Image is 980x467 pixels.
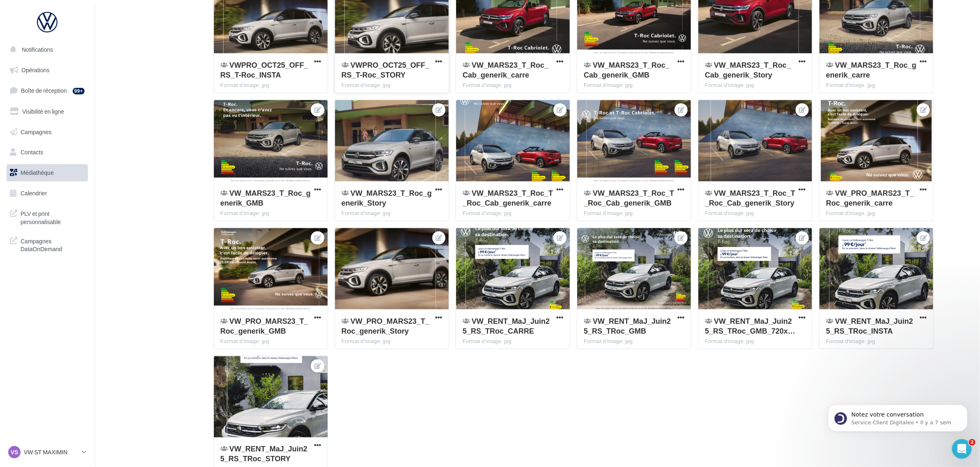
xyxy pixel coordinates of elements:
a: Campagnes DataOnDemand [5,232,90,256]
span: VW_RENT_MaJ_Juin25_RS_TRoc_INSTA [826,316,913,335]
a: Calendrier [5,185,90,202]
span: VW_PRO_MARS23_T_Roc_generik_Story [342,316,429,335]
div: Format d'image: jpg [342,338,442,345]
div: Format d'image: jpg [220,210,321,217]
span: VS [11,448,18,456]
div: Format d'image: jpg [220,82,321,89]
p: VW ST MAXIMIN [24,448,78,456]
a: PLV et print personnalisable [5,205,90,229]
span: Campagnes [21,128,52,135]
a: Médiathèque [5,164,90,181]
span: Campagnes DataOnDemand [21,236,85,253]
span: VW_MARS23_T_Roc_generik_GMB [220,188,311,207]
div: Format d'image: jpg [705,338,806,345]
div: Format d'image: jpg [705,210,806,217]
div: Format d'image: jpg [584,210,684,217]
iframe: Intercom live chat [952,439,972,459]
div: Format d'image: jpg [826,210,927,217]
div: Format d'image: jpg [342,82,442,89]
span: VW_MARS23_T_Roc_T_Roc_Cab_generik_Story [705,188,795,207]
div: Format d'image: jpg [463,82,563,89]
span: Contacts [21,149,43,156]
div: Format d'image: jpg [342,210,442,217]
span: Calendrier [21,190,47,197]
span: 2 [969,439,975,446]
div: Format d'image: jpg [705,82,806,89]
span: VW_RENT_MaJ_Juin25_RS_TRoc_CARRE [463,316,550,335]
div: Format d'image: jpg [584,82,684,89]
div: Format d'image: jpg [826,82,927,89]
span: VW_MARS23_T_Roc_T_Roc_Cab_generik_carre [463,188,553,207]
span: Notifications [22,46,53,53]
span: VWPRO_OCT25_OFF_RS_T-Roc_INSTA [220,60,308,79]
span: VW_MARS23_T_Roc_Cab_generik_GMB [584,60,670,79]
span: VW_MARS23_T_Roc_generik_Story [342,188,432,207]
a: Contacts [5,144,90,161]
button: Notifications [5,41,86,58]
a: VS VW ST MAXIMIN [7,444,88,460]
a: Boîte de réception99+ [5,82,90,99]
span: Visibilité en ligne [22,108,64,115]
a: Opérations [5,62,90,79]
span: VW_PRO_MARS23_T_Roc_generik_GMB [220,316,308,335]
a: Campagnes [5,124,90,141]
span: VW_MARS23_T_Roc_generik_carre [826,60,916,79]
span: VW_PRO_MARS23_T_Roc_generik_carre [826,188,914,207]
span: VW_RENT_MaJ_Juin25_RS_TRoc_GMB [584,316,671,335]
a: Visibilité en ligne [5,103,90,120]
div: Format d'image: jpg [220,338,321,345]
span: VWPRO_OCT25_OFF_RS_T-Roc_STORY [342,60,429,79]
span: VW_MARS23_T_Roc_Cab_generik_carre [463,60,549,79]
span: VW_RENT_MaJ_Juin25_RS_TRoc_STORY [220,444,308,463]
span: Boîte de réception [21,87,67,94]
iframe: Intercom notifications message [816,387,980,445]
div: Format d'image: jpg [463,338,563,345]
span: VW_MARS23_T_Roc_T_Roc_Cab_generik_GMB [584,188,674,207]
span: Opérations [21,66,49,73]
span: VW_RENT_MaJ_Juin25_RS_TRoc_GMB_720x720px [705,316,795,335]
div: Format d'image: jpg [584,338,684,345]
div: Format d'image: jpg [463,210,563,217]
span: Médiathèque [21,169,54,176]
div: 99+ [73,88,85,94]
div: Format d'image: jpg [826,338,927,345]
span: VW_MARS23_T_Roc_Cab_generik_Story [705,60,791,79]
span: PLV et print personnalisable [21,208,85,226]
